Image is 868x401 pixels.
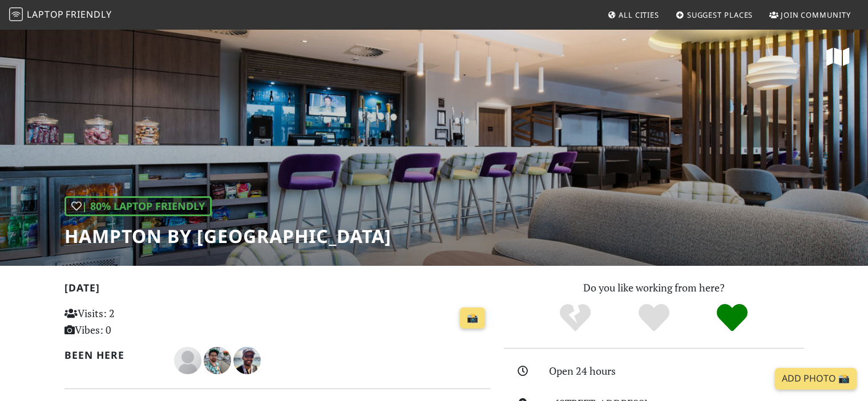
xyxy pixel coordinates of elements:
a: Suggest Places [671,5,758,25]
div: | 80% Laptop Friendly [64,196,212,216]
a: Add Photo 📸 [775,368,857,390]
div: No [536,302,615,334]
span: Join Community [781,10,851,20]
div: Definitely! [693,302,772,334]
h2: Been here [64,349,161,361]
img: LaptopFriendly [9,7,23,21]
span: Suggest Places [687,10,753,20]
p: Visits: 2 Vibes: 0 [64,305,197,338]
img: 3614-oscar.jpg [204,347,231,374]
span: Friendly [66,8,111,21]
span: Oscar Barrios [204,353,233,366]
div: Open 24 hours [549,363,810,379]
h2: [DATE] [64,282,490,298]
span: Andrew Micklethwaite [174,353,204,366]
a: All Cities [603,5,664,25]
a: LaptopFriendly LaptopFriendly [9,5,112,25]
a: 📸 [460,307,485,329]
span: All Cities [619,10,659,20]
span: Laptop [27,8,64,21]
img: blank-535327c66bd565773addf3077783bbfce4b00ec00e9fd257753287c682c7fa38.png [174,347,201,374]
a: Join Community [765,5,855,25]
p: Do you like working from here? [504,280,804,296]
span: Carlos Monteiro [233,353,261,366]
div: Yes [615,302,693,334]
h1: Hampton by [GEOGRAPHIC_DATA] [64,225,391,247]
img: 1065-carlos.jpg [233,347,261,374]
